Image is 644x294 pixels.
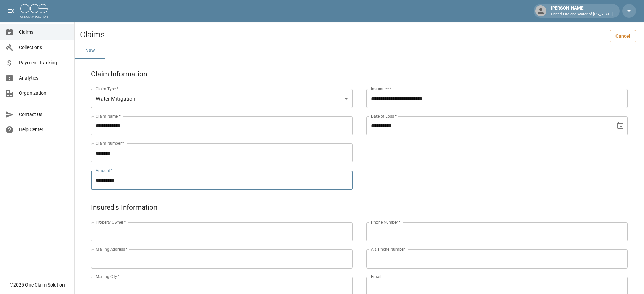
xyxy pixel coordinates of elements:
[96,168,113,173] label: Amount
[371,86,391,92] label: Insurance
[19,111,69,118] span: Contact Us
[96,113,121,119] label: Claim Name
[10,281,65,288] div: © 2025 One Claim Solution
[371,274,381,279] label: Email
[548,5,615,17] div: [PERSON_NAME]
[551,12,613,17] p: United Fire and Water of [US_STATE]
[96,140,124,146] label: Claim Number
[610,30,636,42] a: Cancel
[371,246,405,252] label: Alt. Phone Number
[19,29,69,36] span: Claims
[613,119,627,133] button: Choose date, selected date is Aug 13, 2025
[96,246,127,252] label: Mailing Address
[80,30,105,40] h2: Claims
[19,74,69,82] span: Analytics
[4,4,18,18] button: open drawer
[19,90,69,97] span: Organization
[19,44,69,51] span: Collections
[371,113,397,119] label: Date of Loss
[75,42,105,59] button: New
[371,219,400,225] label: Phone Number
[91,89,353,108] div: Water Mitigation
[19,126,69,133] span: Help Center
[20,4,48,18] img: ocs-logo-white-transparent.png
[96,219,126,225] label: Property Owner
[96,274,120,279] label: Mailing City
[19,59,69,66] span: Payment Tracking
[75,42,644,59] div: dynamic tabs
[96,86,118,92] label: Claim Type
